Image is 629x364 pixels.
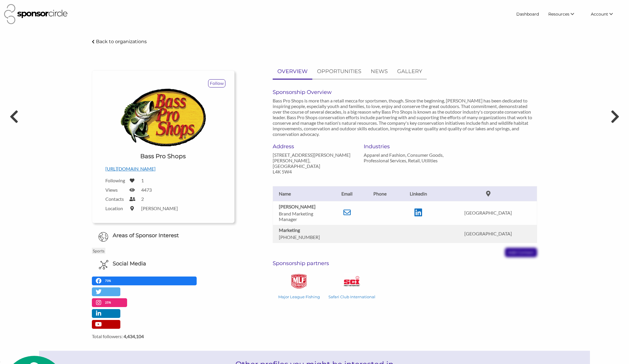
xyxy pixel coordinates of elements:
p: [PERSON_NAME], [GEOGRAPHIC_DATA] [273,158,355,169]
label: Contacts [105,196,126,202]
b: [PERSON_NAME] [279,204,316,209]
li: Resources [544,9,586,19]
p: L4K 5W4 [273,169,355,174]
img: Safari Club International Logo [344,273,360,289]
span: Resources [548,11,569,17]
img: Sponsor Circle Logo [4,4,68,24]
h6: Industries [364,143,446,150]
h1: Bass Pro Shops [140,152,186,160]
p: Back to organizations [96,39,147,44]
p: Follow [208,80,225,87]
label: 1 [141,178,144,183]
p: 73% [105,278,112,284]
p: GALLERY [397,67,422,76]
b: Marketing [279,227,300,233]
p: [PHONE_NUMBER] [279,234,329,240]
label: Location [105,205,126,211]
th: Email [331,186,362,201]
strong: 4,434,104 [124,333,144,339]
h6: Address [273,143,355,150]
th: Name [273,186,331,201]
label: 2 [141,196,144,202]
p: Apparel and Fashion, Consumer Goods, Professional Services, Retail, Utilities [364,152,446,163]
p: Sports [92,248,105,254]
p: 25% [105,300,112,305]
label: [PERSON_NAME] [141,205,178,211]
p: [URL][DOMAIN_NAME] [105,165,221,173]
img: Social Media Icon [99,260,108,269]
label: 4473 [141,187,152,193]
p: [STREET_ADDRESS][PERSON_NAME] [273,152,355,158]
label: Following [105,178,126,183]
h6: Sponsorship partners [273,260,537,267]
p: [GEOGRAPHIC_DATA] [442,231,534,236]
p: OVERVIEW [277,67,308,76]
h6: Sponsorship Overview [273,89,537,95]
label: Total followers: [92,333,235,339]
p: NEWS [371,67,388,76]
h6: Areas of Sponsor Interest [87,232,239,239]
h6: Social Media [113,260,146,267]
p: [GEOGRAPHIC_DATA] [442,210,534,215]
p: Bass Pro Shops is more than a retail mecca for sportsmen, though. Since the beginning, [PERSON_NA... [273,98,537,137]
img: Major League Fishing Logo [291,273,307,289]
p: Brand Marketing Manager [279,211,329,222]
p: Safari Club International [328,294,376,300]
th: Phone [362,186,397,201]
span: Account [591,11,608,17]
img: Globe Icon [98,232,108,242]
a: Dashboard [512,9,544,19]
p: OPPORTUNITIES [317,67,361,76]
label: Views [105,187,126,193]
li: Account [586,9,625,19]
p: Major League Fishing [275,294,323,300]
img: Logo [119,87,207,148]
th: Linkedin [397,186,439,201]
